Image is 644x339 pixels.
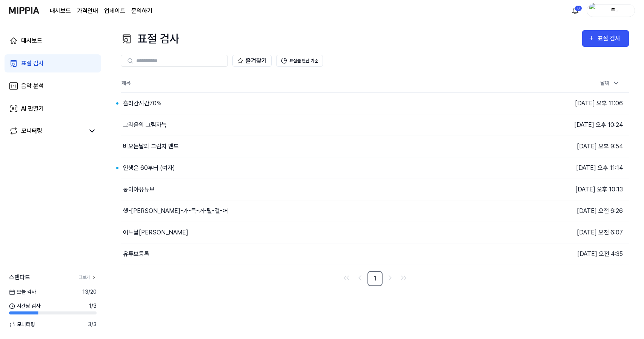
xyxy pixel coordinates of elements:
div: 날짜 [597,77,623,89]
button: 표절률 판단 기준 [276,55,323,67]
td: [DATE] 오후 11:14 [502,157,629,179]
div: AI 판별기 [21,104,44,113]
a: 대시보드 [5,32,101,50]
span: 모니터링 [9,321,35,328]
td: [DATE] 오전 6:26 [502,200,629,222]
span: 3 / 3 [88,321,97,328]
div: 어느날[PERSON_NAME] [123,228,188,237]
a: 문의하기 [131,6,152,15]
div: 비오는날의 그림자 밴드 [123,142,179,151]
button: 가격안내 [77,6,98,15]
td: [DATE] 오전 4:35 [502,243,629,265]
img: 알림 [571,6,580,15]
td: [DATE] 오전 6:07 [502,222,629,243]
div: 8 [575,5,582,11]
div: 표절 검사 [121,30,179,47]
span: 스탠다드 [9,273,30,282]
button: profile두니 [587,4,635,17]
div: 대시보드 [21,36,42,45]
a: Go to last page [398,272,410,284]
nav: pagination [121,271,629,286]
a: Go to first page [340,272,352,284]
div: 유튜브등록 [123,250,149,259]
a: 더보기 [78,274,97,281]
div: 인생은 60부터 (여자) [123,163,175,173]
button: 알림8 [569,5,581,17]
a: Go to previous page [354,272,366,284]
div: 모니터링 [21,126,42,136]
a: 1 [367,271,383,286]
div: 흘러간시간70% [123,99,161,108]
div: 표절 검사 [21,59,44,68]
a: 모니터링 [9,126,85,136]
a: Go to next page [384,272,396,284]
span: 1 / 3 [89,302,97,310]
td: [DATE] 오후 10:24 [502,114,629,136]
th: 제목 [121,74,502,92]
div: 두니 [601,6,630,14]
div: 음악 분석 [21,82,44,91]
td: [DATE] 오후 9:54 [502,136,629,157]
a: 표절 검사 [5,54,101,72]
button: 즐겨찾기 [232,55,272,67]
div: 햇-[PERSON_NAME]-가-득-거-릴-걸-어 [123,206,228,216]
a: 업데이트 [104,6,125,15]
span: 13 / 20 [82,288,97,296]
td: [DATE] 오후 10:13 [502,179,629,200]
div: 표절 검사 [598,34,623,43]
td: [DATE] 오후 11:06 [502,92,629,114]
a: 대시보드 [50,6,71,15]
button: 표절 검사 [582,30,629,47]
span: 오늘 검사 [9,288,36,296]
a: AI 판별기 [5,100,101,118]
div: 그리움의 그림자녹 [123,120,167,129]
a: 음악 분석 [5,77,101,95]
div: 둥이야유튜브 [123,185,155,194]
img: profile [589,3,598,18]
span: 시간당 검사 [9,302,40,310]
